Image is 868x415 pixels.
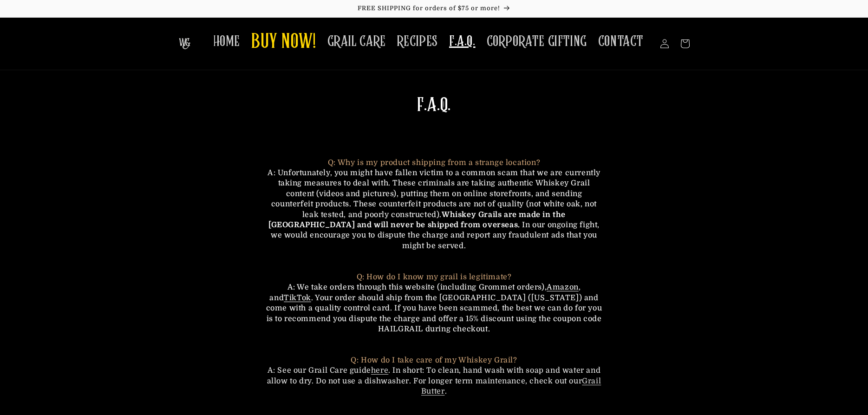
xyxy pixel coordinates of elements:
span: BUY NOW! [251,30,316,55]
a: here [371,366,388,375]
span: Q: Why is my product shipping from a strange location? [268,158,540,177]
span: Q: How do I take care of my Whiskey Grail? [351,356,517,364]
a: RECIPES [392,27,444,56]
p: FREE SHIPPING for orders of $75 or more! [9,5,859,13]
span: A: See our Grail Care guide . In short: To clean, hand wash with soap and water and allow to dry.... [267,356,601,395]
a: CONTACT [593,27,649,56]
a: BUY NOW! [246,24,322,61]
a: CORPORATE GIFTING [481,27,593,56]
span: Q: How do I know my grail is legitimate? [357,273,512,281]
span: GRAIL CARE [327,33,386,51]
span: RECIPES [397,33,438,51]
a: F.A.Q. [444,27,481,56]
span: A: We take orders through this website (including Grommet orders), , and . Your order should ship... [266,283,602,333]
span: A: Unfortunately, y [268,169,339,177]
span: ou might have fallen victim to a common scam that we are currently taking measures to deal with. ... [271,169,600,219]
a: Amazon [547,283,579,291]
a: TikTok [284,294,311,302]
span: HOME [213,33,240,51]
a: GRAIL CARE [322,27,392,56]
span: F.A.Q. [449,33,476,51]
span: In our ongoing fight, we would encourage you to dispute the charge and report any fraudulent ads ... [271,221,600,250]
span: F.A.Q. [417,96,451,115]
img: The Whiskey Grail [179,38,190,49]
a: HOME [208,27,246,56]
span: CONTACT [598,33,644,51]
span: CORPORATE GIFTING [487,33,587,51]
